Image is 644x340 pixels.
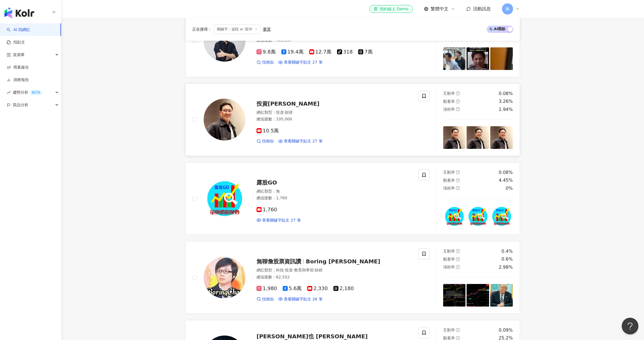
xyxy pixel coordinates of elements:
span: · [314,268,315,272]
a: 預約線上 Demo [369,5,413,13]
div: 0.08% [499,91,513,97]
span: 318 [337,49,353,55]
img: post-image [443,205,466,228]
a: KOL Avatar露股GO網紅類型：無總追蹤數：1,7601,760查看關鍵字貼文 27 筆互動率question-circle0.08%觀看率question-circle4.45%漲粉率q... [186,162,520,235]
span: 查看關鍵字貼文 27 筆 [284,60,323,65]
span: rise [7,91,11,94]
span: 2,330 [307,286,328,292]
span: 5.6萬 [283,286,302,292]
img: KOL Avatar [204,178,245,220]
span: question-circle [456,99,460,103]
span: Boring [PERSON_NAME] [306,258,380,265]
span: 互動率 [443,91,455,96]
span: question-circle [456,186,460,190]
img: KOL Avatar [204,257,245,298]
a: KOL Avatar無聊詹股票資訊讚Boring [PERSON_NAME]網紅類型：科技·投資·教育與學習·財經總追蹤數：62,5521,9805.6萬2,3302,180找相似查看關鍵字貼文... [186,241,520,314]
a: 洞察報告 [7,77,29,83]
div: 總追蹤數 ： 1,760 [257,195,412,201]
div: 總追蹤數 ： 105,000 [257,116,412,122]
span: · [284,268,285,272]
img: post-image [467,205,489,228]
a: 商案媒合 [7,65,29,70]
span: 1,760 [257,207,277,213]
div: 0.09% [499,327,513,333]
span: · [293,268,294,272]
a: 找相似 [257,297,274,302]
div: 1.94% [499,106,513,113]
a: 查看關鍵字貼文 27 筆 [278,139,323,144]
a: searchAI 找網紅 [7,27,30,33]
div: 預約線上 Demo [374,6,408,12]
span: 找相似 [262,139,274,144]
span: 互動率 [443,328,455,332]
span: 資源庫 [13,48,25,61]
div: 重置 [263,27,271,31]
span: 露股GO [257,179,277,186]
img: post-image [490,126,513,149]
span: 競品分析 [13,99,28,111]
span: 查看關鍵字貼文 26 筆 [284,297,323,302]
span: question-circle [456,265,460,269]
div: 2.98% [499,264,513,270]
span: question-circle [456,170,460,174]
span: 19.4萬 [281,49,304,55]
a: 查看關鍵字貼文 26 筆 [278,297,323,302]
span: 無聊詹股票資訊讚 [257,258,301,265]
span: question-circle [456,328,460,332]
img: post-image [490,205,513,228]
span: 正在搜尋 ： [192,27,212,31]
div: 4.45% [499,177,513,183]
span: 9.8萬 [257,49,276,55]
div: 網紅類型 ： [257,110,412,115]
img: post-image [443,284,466,307]
span: 投資[PERSON_NAME] [257,100,319,107]
span: 2,180 [333,286,354,292]
img: KOL Avatar [204,99,245,140]
span: question-circle [456,178,460,182]
img: post-image [467,47,489,70]
span: 活動訊息 [473,6,491,11]
img: logo [4,7,34,18]
span: 互動率 [443,170,455,174]
a: 找相似 [257,60,274,65]
div: 總追蹤數 ： 62,552 [257,275,412,280]
span: 投資 [285,268,293,272]
a: KOL Avatar大俠武林網紅類型：科技·投資·財經總追蹤數：489,3979.8萬19.4萬12.7萬3187萬找相似查看關鍵字貼文 27 筆互動率question-circle0.16%觀... [186,5,520,77]
div: 0.4% [501,248,513,254]
span: 漲粉率 [443,265,455,269]
div: 網紅類型 ： 無 [257,189,412,194]
img: post-image [490,284,513,307]
span: · [284,110,285,115]
span: question-circle [456,107,460,111]
a: 找相似 [257,139,274,144]
span: 漲粉率 [443,186,455,190]
img: KOL Avatar [204,20,245,62]
span: 投資 [276,110,284,115]
div: 網紅類型 ： [257,268,412,273]
span: 12.7萬 [309,49,331,55]
span: 繁體中文 [431,6,448,12]
span: 10.5萬 [257,128,279,134]
div: 3.26% [499,98,513,105]
span: 漲粉率 [443,107,455,111]
span: 互動率 [443,249,455,253]
span: 財經 [285,110,293,115]
span: 財經 [315,268,323,272]
img: post-image [467,126,489,149]
span: 科技 [276,268,284,272]
span: 找相似 [262,60,274,65]
span: question-circle [456,91,460,95]
span: question-circle [456,249,460,253]
a: 找貼文 [7,40,25,45]
a: KOL Avatar投資[PERSON_NAME]網紅類型：投資·財經總追蹤數：105,00010.5萬找相似查看關鍵字貼文 27 筆互動率question-circle0.08%觀看率ques... [186,84,520,156]
a: 查看關鍵字貼文 27 筆 [257,218,301,223]
iframe: Help Scout Beacon - Open [622,318,638,334]
div: 0% [506,185,513,191]
span: 1,980 [257,286,277,292]
span: question-circle [456,336,460,340]
span: 找相似 [262,297,274,302]
div: BETA [30,90,42,95]
span: 觀看率 [443,99,455,104]
span: question-circle [456,257,460,261]
span: 查看關鍵字貼文 27 筆 [262,218,301,223]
